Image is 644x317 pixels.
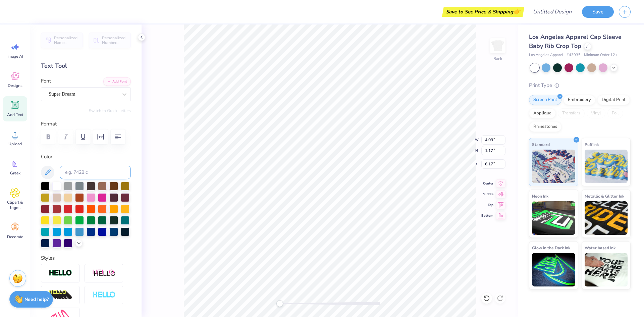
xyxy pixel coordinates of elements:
[532,201,575,235] img: Neon Ink
[41,120,131,128] label: Format
[558,108,585,118] div: Transfers
[7,234,23,240] span: Decorate
[585,253,628,286] img: Water based Ink
[89,108,131,113] button: Switch to Greek Letters
[276,300,283,307] div: Accessibility label
[584,52,618,58] span: Minimum Order: 12 +
[92,269,116,277] img: Shadow
[41,254,55,262] label: Styles
[585,141,599,148] span: Puff Ink
[528,5,577,18] input: Untitled Design
[529,33,622,50] span: Los Angeles Apparel Cap Sleeve Baby Rib Crop Top
[529,82,631,89] div: Print Type
[529,95,561,105] div: Screen Print
[607,108,623,118] div: Foil
[532,253,575,286] img: Glow in the Dark Ink
[444,7,523,17] div: Save to See Price & Shipping
[54,36,79,45] span: Personalized Names
[41,61,131,70] div: Text Tool
[491,39,504,52] img: Back
[529,122,561,132] div: Rhinestones
[7,54,23,59] span: Image AI
[587,108,605,118] div: Vinyl
[24,296,49,303] strong: Need help?
[532,193,548,200] span: Neon Ink
[10,170,20,176] span: Greek
[529,52,563,58] span: Los Angeles Apparel
[102,36,127,45] span: Personalized Numbers
[532,244,570,251] span: Glow in the Dark Ink
[49,290,72,301] img: 3D Illusion
[8,141,22,147] span: Upload
[585,193,624,200] span: Metallic & Glitter Ink
[585,201,628,235] img: Metallic & Glitter Ink
[89,33,131,48] button: Personalized Numbers
[529,108,556,118] div: Applique
[597,95,630,105] div: Digital Print
[585,244,615,251] span: Water based Ink
[481,181,493,186] span: Center
[60,166,131,179] input: e.g. 7428 c
[481,202,493,208] span: Top
[567,52,581,58] span: # 43035
[103,77,131,86] button: Add Font
[41,33,83,48] button: Personalized Names
[4,200,26,210] span: Clipart & logos
[493,56,502,62] div: Back
[582,6,614,18] button: Save
[585,150,628,183] img: Puff Ink
[7,112,23,117] span: Add Text
[532,141,550,148] span: Standard
[513,7,521,15] span: 👉
[92,291,116,299] img: Negative Space
[8,83,22,88] span: Designs
[49,269,72,277] img: Stroke
[532,150,575,183] img: Standard
[563,95,595,105] div: Embroidery
[41,153,131,161] label: Color
[481,213,493,218] span: Bottom
[41,77,51,85] label: Font
[481,192,493,197] span: Middle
